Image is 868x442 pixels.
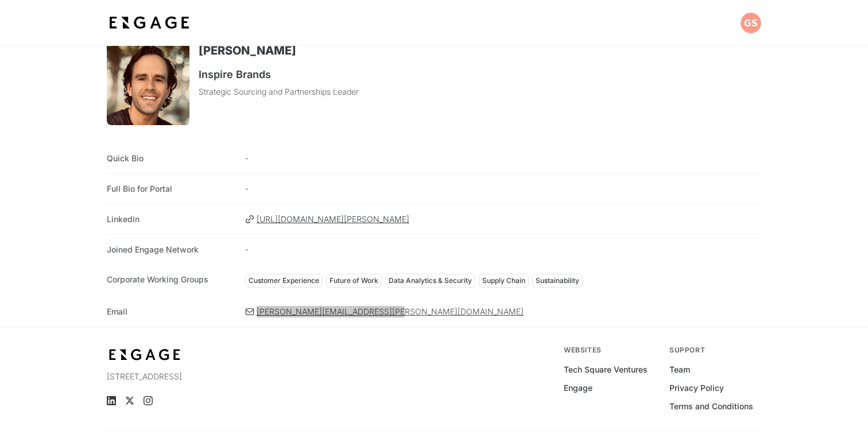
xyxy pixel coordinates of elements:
[741,13,761,33] img: Profile picture of Gareth Sudul
[669,346,761,355] div: Support
[107,42,189,125] img: qtmnTn8qs2Cnop0LUrcnopW1jHVrvkFzAKEac9s02JQ
[199,68,359,82] h2: Inspire Brands
[125,396,134,405] a: X (Twitter)
[482,276,525,285] span: Supply Chain
[107,371,306,382] p: [STREET_ADDRESS]
[564,364,648,375] a: Tech Square Ventures
[199,42,359,59] h1: [PERSON_NAME]
[107,396,116,405] a: LinkedIn
[257,214,761,225] span: [URL][DOMAIN_NAME][PERSON_NAME]
[389,276,472,285] span: Data Analytics & Security
[107,244,236,255] span: Joined Engage Network
[107,183,236,195] span: Full Bio for Portal
[669,401,753,412] a: Terms and Conditions
[199,86,359,98] p: Strategic Sourcing and Partnerships Leader
[107,274,236,285] span: Corporate Working Groups
[107,153,236,164] span: Quick Bio
[669,364,690,375] a: Team
[107,396,306,405] ul: Social media
[564,346,656,355] div: Websites
[249,276,319,285] span: Customer Experience
[741,13,761,33] button: Open profile menu
[330,276,378,285] span: Future of Work
[107,214,236,225] span: Linkedin
[107,346,183,364] img: bdf1fb74-1727-4ba0-a5bd-bc74ae9fc70b.jpeg
[257,306,761,317] span: [PERSON_NAME][EMAIL_ADDRESS][PERSON_NAME][DOMAIN_NAME]
[107,306,236,317] span: Email
[245,183,761,195] span: -
[669,382,724,394] a: Privacy Policy
[245,244,761,255] span: -
[245,214,761,225] a: [URL][DOMAIN_NAME][PERSON_NAME]
[245,306,761,317] a: [PERSON_NAME][EMAIL_ADDRESS][PERSON_NAME][DOMAIN_NAME]
[245,153,761,164] span: -
[536,276,579,285] span: Sustainability
[144,396,153,405] a: Instagram
[107,13,192,33] img: bdf1fb74-1727-4ba0-a5bd-bc74ae9fc70b.jpeg
[564,382,592,394] a: Engage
